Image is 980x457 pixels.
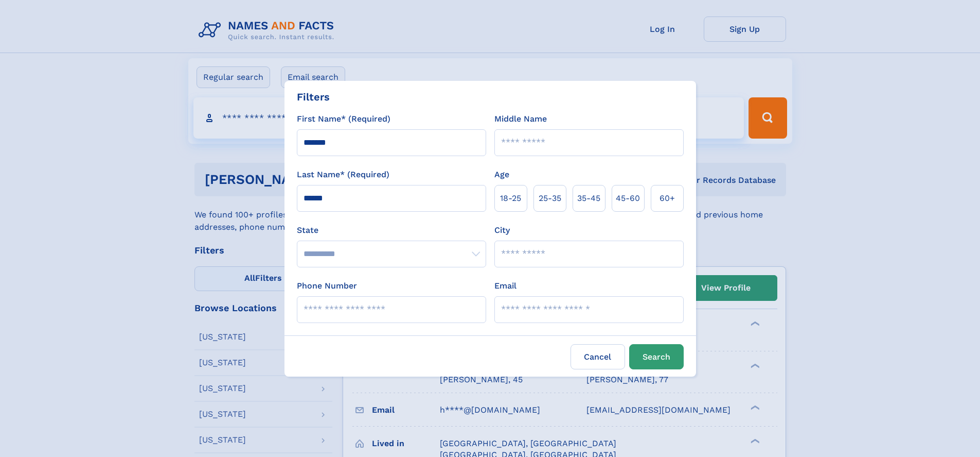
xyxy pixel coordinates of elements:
span: 18‑25 [500,192,521,205]
label: First Name* (Required) [297,113,390,125]
span: 35‑45 [577,192,600,205]
label: Phone Number [297,280,357,292]
label: Email [494,280,516,292]
label: State [297,224,486,236]
label: Middle Name [494,113,547,125]
label: Age [494,168,509,181]
label: Cancel [571,344,625,369]
span: 25‑35 [539,192,561,205]
span: 45‑60 [616,192,640,205]
label: City [494,224,510,236]
span: 60+ [660,192,675,205]
label: Last Name* (Required) [297,168,389,181]
button: Search [629,344,684,369]
div: Filters [297,89,330,105]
